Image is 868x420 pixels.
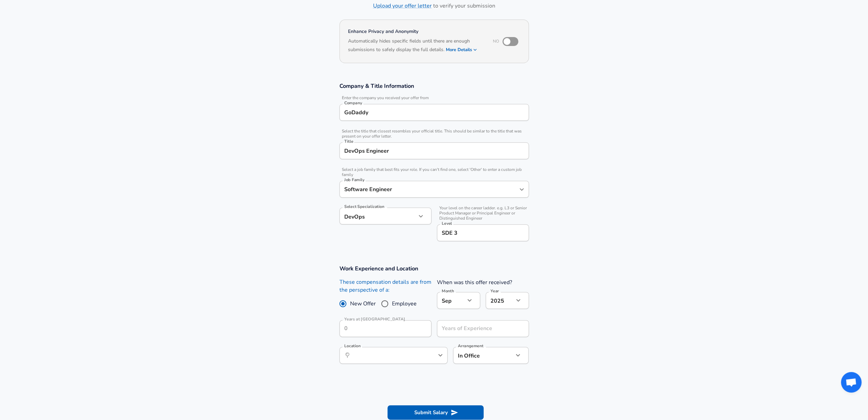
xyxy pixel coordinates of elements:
button: More Details [446,45,477,55]
label: Company [344,101,362,105]
label: When was this offer received? [437,279,512,286]
span: New Offer [350,300,376,308]
span: Select a job family that best fits your role. If you can't find one, select 'Other' to enter a cu... [339,167,529,177]
input: Software Engineer [343,145,526,156]
input: Google [343,107,526,118]
span: Enter the company you received your offer from [339,95,529,101]
span: Select the title that closest resembles your official title. This should be similar to the title ... [339,129,529,139]
span: Your level on the career ladder. e.g. L3 or Senior Product Manager or Principal Engineer or Disti... [437,206,529,221]
label: Arrangement [458,344,483,348]
label: Location [344,344,360,348]
h3: Work Experience and Location [339,265,529,272]
label: Month [442,289,454,293]
label: Select Specialization [344,205,384,209]
input: 7 [437,320,514,337]
h6: to verify your submission [339,1,529,11]
input: L3 [440,227,526,238]
h3: Company & Title Information [339,82,529,90]
h6: Automatically hides specific fields until there are enough submissions to safely display the full... [348,37,484,55]
label: Job Family [344,178,364,182]
label: Level [442,221,452,225]
span: No [493,38,499,44]
div: In Office [453,347,504,364]
button: Submit Salary [387,405,484,420]
input: 0 [339,320,416,337]
div: DevOps [339,208,416,224]
button: Open [436,350,445,360]
a: Upload your offer letter [373,2,432,10]
div: 2025 [486,292,514,309]
div: Sep [437,292,465,309]
label: These compensation details are from the perspective of a: [339,278,431,294]
span: Employee [392,300,417,308]
label: Title [344,139,353,143]
input: Software Engineer [343,184,516,195]
label: Year [490,289,499,293]
label: Years at [GEOGRAPHIC_DATA] [344,317,405,321]
h4: Enhance Privacy and Anonymity [348,28,484,35]
button: Open [517,185,526,194]
div: Открытый чат [841,372,861,393]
